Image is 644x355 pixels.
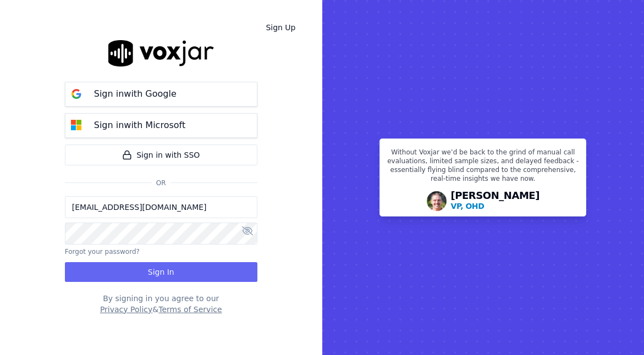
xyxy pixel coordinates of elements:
img: microsoft Sign in button [65,114,87,136]
div: [PERSON_NAME] [451,191,540,212]
img: logo [108,40,214,66]
button: Forgot your password? [65,247,140,256]
img: Avatar [427,191,447,211]
button: Sign inwith Microsoft [65,113,257,138]
p: Sign in with Google [94,87,177,101]
span: Or [152,179,170,187]
a: Sign Up [257,18,304,37]
a: Sign in with SSO [65,145,257,165]
img: google Sign in button [65,83,87,105]
div: By signing in you agree to our & [65,293,257,315]
button: Sign In [65,262,257,282]
button: Sign inwith Google [65,82,257,107]
p: VP, OHD [451,201,485,212]
input: Email [65,196,257,218]
p: Without Voxjar we’d be back to the grind of manual call evaluations, limited sample sizes, and de... [387,148,579,187]
button: Privacy Policy [100,304,152,315]
p: Sign in with Microsoft [94,119,185,132]
button: Terms of Service [158,304,222,315]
